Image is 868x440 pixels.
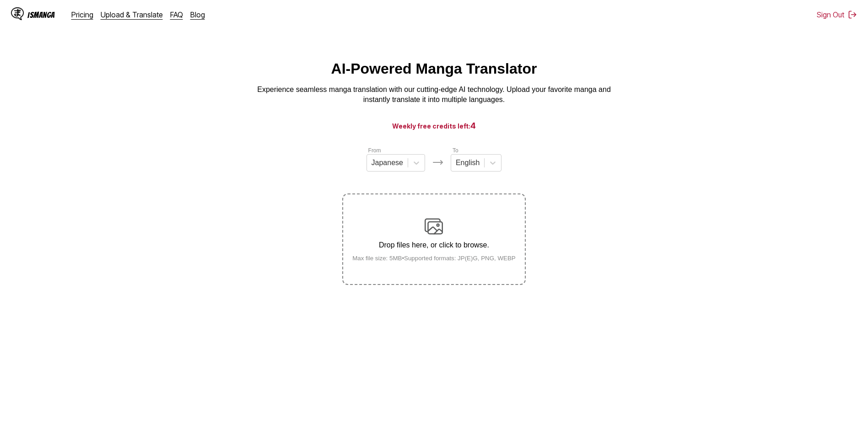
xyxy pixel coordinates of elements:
[432,157,443,168] img: Languages icon
[331,60,537,77] h1: AI-Powered Manga Translator
[170,10,183,19] a: FAQ
[101,10,163,19] a: Upload & Translate
[71,10,93,19] a: Pricing
[345,255,523,262] small: Max file size: 5MB • Supported formats: JP(E)G, PNG, WEBP
[848,10,857,19] img: Sign out
[22,120,846,131] h3: Weekly free credits left:
[190,10,205,19] a: Blog
[11,7,24,20] img: IsManga Logo
[470,121,476,130] span: 4
[453,147,458,154] label: To
[817,10,857,19] button: Sign Out
[27,11,55,19] div: IsManga
[368,147,381,154] label: From
[251,85,617,105] p: Experience seamless manga translation with our cutting-edge AI technology. Upload your favorite m...
[345,241,523,249] p: Drop files here, or click to browse.
[11,7,71,22] a: IsManga LogoIsManga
